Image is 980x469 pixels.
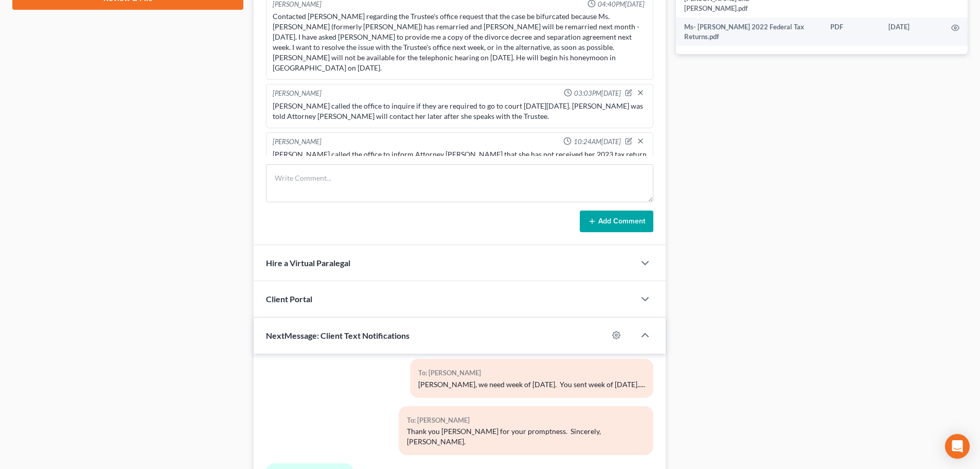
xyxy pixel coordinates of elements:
td: PDF [822,18,880,46]
div: To: [PERSON_NAME] [407,414,645,426]
div: Open Intercom Messenger [945,434,970,459]
span: Hire a Virtual Paralegal [266,258,350,268]
div: Contacted [PERSON_NAME] regarding the Trustee's office request that the case be bifurcated becaus... [273,11,647,73]
span: Client Portal [266,294,312,304]
div: [PERSON_NAME] called the office to inquire if they are required to go to court [DATE][DATE]. [PER... [273,101,647,121]
span: 10:24AM[DATE] [574,137,621,147]
div: [PERSON_NAME] [273,89,322,99]
div: [PERSON_NAME] called the office to inform Attorney [PERSON_NAME] that she has not received her 20... [273,149,647,170]
button: Add Comment [580,211,653,232]
td: Ms- [PERSON_NAME] 2022 Federal Tax Returns.pdf [676,18,822,46]
div: [PERSON_NAME], we need week of [DATE]. You sent week of [DATE]..... [418,379,645,390]
div: Thank you [PERSON_NAME] for your promptness. Sincerely, [PERSON_NAME]. [407,426,645,447]
div: [PERSON_NAME] [273,137,322,147]
span: 03:03PM[DATE] [574,89,621,98]
span: NextMessage: Client Text Notifications [266,331,409,340]
td: [DATE] [880,18,943,46]
div: To: [PERSON_NAME] [418,367,645,379]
